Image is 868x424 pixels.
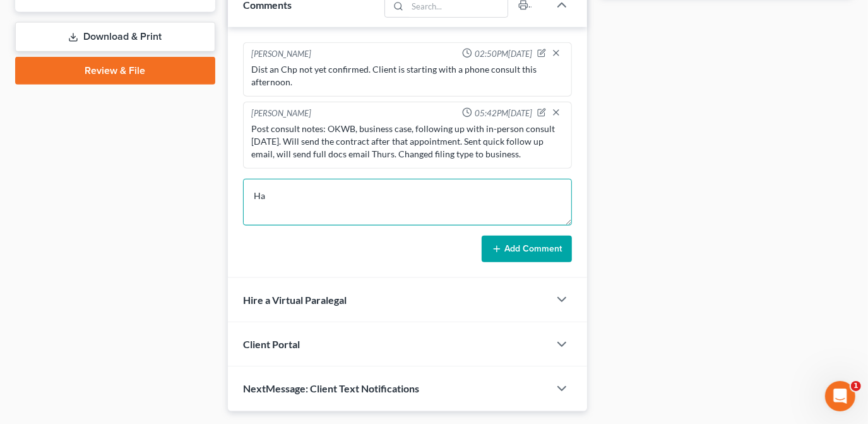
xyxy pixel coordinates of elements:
[251,107,311,120] div: [PERSON_NAME]
[251,63,564,88] div: Dist an Chp not yet confirmed. Client is starting with a phone consult this afternoon.
[482,236,572,262] button: Add Comment
[243,382,419,394] span: NextMessage: Client Text Notifications
[243,294,347,306] span: Hire a Virtual Paralegal
[15,57,215,85] a: Review & File
[851,381,861,391] span: 1
[251,48,311,61] div: [PERSON_NAME]
[251,123,564,161] div: Post consult notes: OKWB, business case, following up with in-person consult [DATE]. Will send th...
[825,381,855,411] iframe: Intercom live chat
[475,48,532,60] span: 02:50PM[DATE]
[475,107,532,119] span: 05:42PM[DATE]
[243,338,300,350] span: Client Portal
[15,22,215,52] a: Download & Print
